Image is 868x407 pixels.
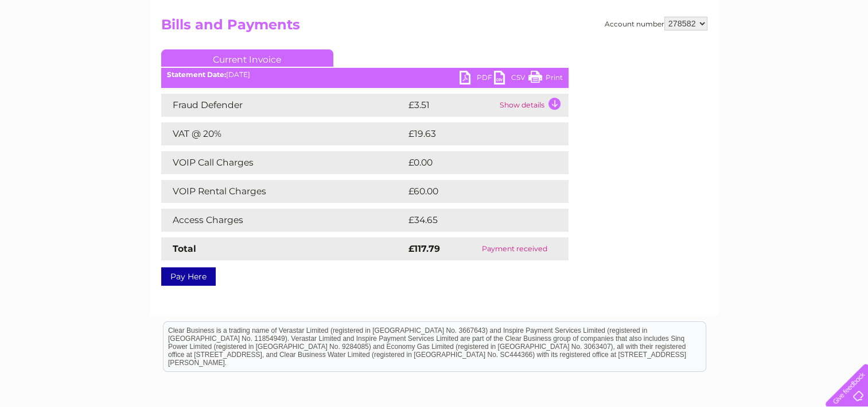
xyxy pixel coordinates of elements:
[460,71,494,87] a: PDF
[161,17,707,39] h2: Bills and Payments
[406,94,497,117] td: £3.51
[161,267,216,286] a: Pay Here
[30,30,89,65] img: logo.png
[768,49,785,57] a: Blog
[605,17,707,30] div: Account number
[161,122,406,145] td: VAT @ 20%
[792,49,820,57] a: Contact
[408,243,440,254] strong: £117.79
[695,49,720,57] a: Energy
[461,237,568,260] td: Payment received
[652,6,731,20] a: 0333 014 3131
[173,243,196,254] strong: Total
[494,71,528,87] a: CSV
[528,71,563,87] a: Print
[161,71,569,79] div: [DATE]
[406,151,542,174] td: £0.00
[406,122,544,145] td: £19.63
[406,180,546,203] td: £60.00
[167,70,226,79] b: Statement Date:
[830,49,857,57] a: Log out
[161,151,406,174] td: VOIP Call Charges
[161,209,406,232] td: Access Charges
[164,6,706,56] div: Clear Business is a trading name of Verastar Limited (registered in [GEOGRAPHIC_DATA] No. 3667643...
[727,49,761,57] a: Telecoms
[161,94,406,117] td: Fraud Defender
[497,94,569,117] td: Show details
[406,209,546,232] td: £34.65
[161,180,406,203] td: VOIP Rental Charges
[161,49,333,67] a: Current Invoice
[666,49,688,57] a: Water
